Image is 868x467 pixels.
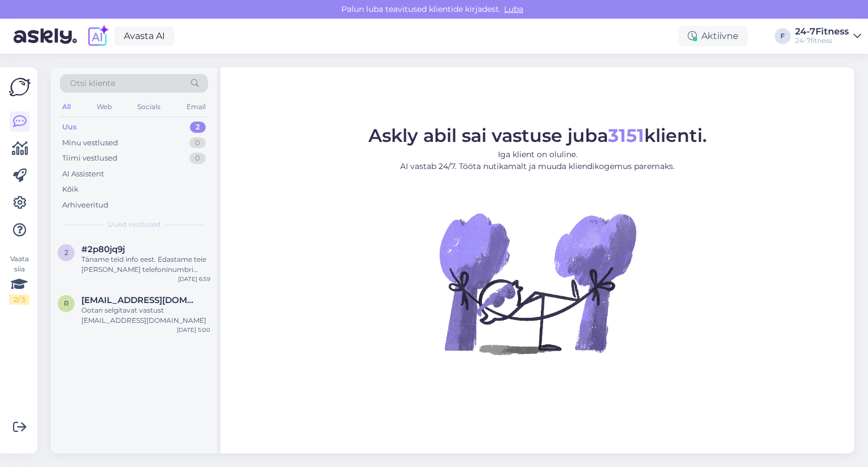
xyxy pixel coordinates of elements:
div: Aktiivne [679,26,748,46]
div: Vaata siia [9,254,29,305]
span: Askly abil sai vastuse juba klienti. [368,124,707,146]
div: [DATE] 5:00 [177,326,210,334]
img: Askly Logo [9,76,31,98]
div: Täname teid info eest. Edastame teie [PERSON_NAME] telefoninumbri kolleegile, kes saab teie sisen... [81,254,210,275]
img: No Chat active [436,181,639,385]
div: Tiimi vestlused [62,153,118,164]
div: F [775,28,791,44]
div: Minu vestlused [62,137,118,149]
a: Avasta AI [114,27,175,46]
p: Iga klient on oluline. AI vastab 24/7. Tööta nutikamalt ja muuda kliendikogemus paremaks. [368,149,707,172]
div: Web [94,100,114,114]
div: Kõik [62,184,79,195]
div: [DATE] 6:59 [178,275,210,283]
div: Uus [62,122,77,133]
div: 24-7fitness [795,36,849,45]
div: AI Assistent [62,168,104,180]
div: Socials [135,100,163,114]
img: explore-ai [86,24,110,48]
span: Uued vestlused [108,219,160,230]
div: All [60,100,73,114]
span: reeniv92@gmail.com [81,295,199,305]
div: 0 [189,153,206,164]
b: 3151 [608,124,644,146]
span: Luba [501,4,527,14]
div: 24-7Fitness [795,27,849,36]
a: 24-7Fitness24-7fitness [795,27,861,45]
div: Email [184,100,208,114]
div: 2 [190,122,206,133]
div: Arhiveeritud [62,200,108,211]
div: Ootan selgitavat vastust [EMAIL_ADDRESS][DOMAIN_NAME] [81,305,210,326]
span: 2 [64,248,68,257]
span: Otsi kliente [70,77,115,89]
div: 2 / 3 [9,295,29,305]
div: 0 [189,137,206,149]
span: r [64,299,69,308]
span: #2p80jq9j [81,244,125,254]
